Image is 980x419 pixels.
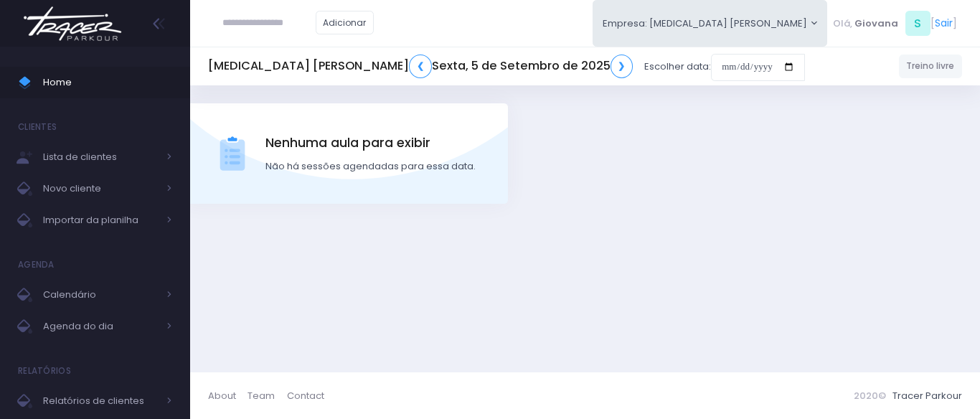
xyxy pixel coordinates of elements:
[265,159,476,174] div: Não há sessões agendadas para essa data.
[905,11,930,36] span: S
[899,55,963,78] a: Treino livre
[833,17,852,31] span: Olá,
[248,382,286,410] a: Team
[43,179,158,198] span: Novo cliente
[611,55,633,78] a: ❯
[935,16,953,31] a: Sair
[208,382,248,410] a: About
[43,73,172,92] span: Home
[43,286,158,304] span: Calendário
[854,17,898,31] span: Giovana
[409,55,432,78] a: ❮
[43,392,158,410] span: Relatórios de clientes
[892,389,962,402] a: Tracer Parkour
[827,7,962,39] div: [ ]
[18,113,57,141] h4: Clientes
[854,389,886,402] span: 2020©
[18,250,55,279] h4: Agenda
[287,382,324,410] a: Contact
[18,357,71,385] h4: Relatórios
[316,11,374,34] a: Adicionar
[43,148,158,166] span: Lista de clientes
[43,317,158,336] span: Agenda do dia
[208,55,633,78] h5: [MEDICAL_DATA] [PERSON_NAME] Sexta, 5 de Setembro de 2025
[208,50,805,83] div: Escolher data:
[265,133,476,152] span: Nenhuma aula para exibir
[43,211,158,230] span: Importar da planilha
